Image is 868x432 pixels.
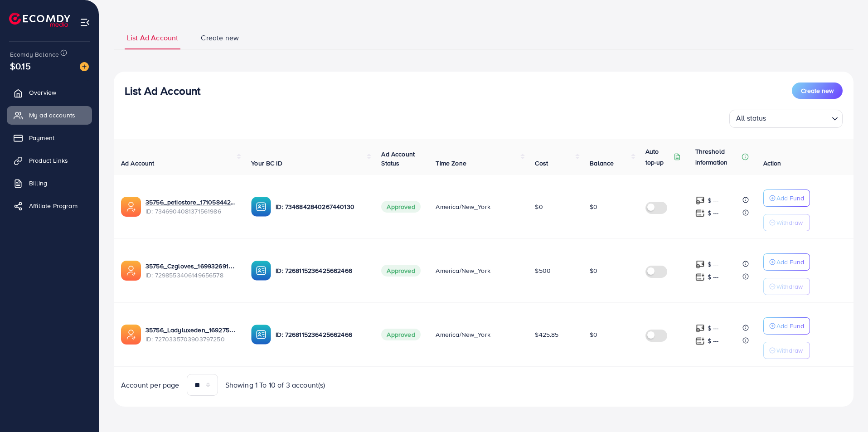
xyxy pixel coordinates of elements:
div: Search for option [729,110,843,128]
span: $0 [590,266,597,275]
img: logo [9,13,70,27]
span: ID: 7346904081371561986 [145,207,237,216]
p: Add Fund [776,320,804,331]
span: Cost [535,159,548,168]
p: Auto top-up [645,146,672,168]
span: America/New_York [436,330,490,339]
span: Affiliate Program [29,201,78,210]
p: $ --- [708,259,719,270]
img: top-up amount [695,324,705,333]
img: image [80,62,89,71]
a: Billing [7,174,92,192]
span: $0 [535,202,543,211]
span: Create new [201,33,239,43]
p: ID: 7268115236425662466 [276,329,367,340]
p: Threshold information [695,146,740,168]
p: ID: 7346842840267440130 [276,201,367,212]
span: Ad Account Status [381,150,415,168]
input: Search for option [769,112,828,126]
p: ID: 7268115236425662466 [276,265,367,276]
img: ic-ba-acc.ded83a64.svg [251,325,271,345]
button: Add Fund [763,253,810,271]
span: $425.85 [535,330,558,339]
button: Add Fund [763,317,810,335]
button: Withdraw [763,278,810,295]
span: Showing 1 To 10 of 3 account(s) [225,380,325,390]
p: Withdraw [776,281,803,292]
a: 35756_Ladyluxeden_1692756947600 [145,325,237,335]
img: menu [80,17,90,28]
span: Overview [29,88,56,97]
a: Affiliate Program [7,197,92,215]
div: <span class='underline'>35756_petiostore_1710584427316</span></br>7346904081371561986 [145,198,237,216]
iframe: Chat [829,391,861,425]
img: top-up amount [695,260,705,269]
img: top-up amount [695,272,705,282]
a: Overview [7,83,92,102]
a: 35756_petiostore_1710584427316 [145,198,237,207]
span: Account per page [121,380,179,390]
span: All status [734,111,768,126]
img: ic-ba-acc.ded83a64.svg [251,197,271,217]
img: ic-ads-acc.e4c84228.svg [121,325,141,345]
span: ID: 7270335703903797250 [145,335,237,344]
span: $500 [535,266,551,275]
span: $0 [590,202,597,211]
button: Create new [792,83,843,99]
img: ic-ads-acc.e4c84228.svg [121,261,141,281]
span: Ad Account [121,159,155,168]
span: My ad accounts [29,111,75,120]
span: Approved [381,265,420,277]
span: Ecomdy Balance [10,50,59,59]
p: $ --- [708,335,719,346]
button: Add Fund [763,189,810,207]
span: Action [763,159,781,168]
span: ID: 7298553406149656578 [145,271,237,280]
img: ic-ba-acc.ded83a64.svg [251,261,271,281]
span: Create new [801,86,834,95]
div: <span class='underline'>35756_Ladyluxeden_1692756947600</span></br>7270335703903797250 [145,325,237,344]
p: $ --- [708,272,719,282]
span: Payment [29,133,54,142]
a: Payment [7,129,92,147]
span: $0.15 [10,59,31,73]
span: Product Links [29,156,68,165]
span: Balance [590,159,614,168]
img: ic-ads-acc.e4c84228.svg [121,197,141,217]
span: $0 [590,330,597,339]
span: Time Zone [436,159,466,168]
p: Withdraw [776,217,803,228]
span: Your BC ID [251,159,282,168]
p: Add Fund [776,193,804,204]
button: Withdraw [763,214,810,231]
button: Withdraw [763,342,810,359]
p: Add Fund [776,257,804,267]
span: Billing [29,179,47,188]
span: Approved [381,329,420,340]
img: top-up amount [695,336,705,346]
a: 35756_Czgloves_1699326911843 [145,262,237,271]
div: <span class='underline'>35756_Czgloves_1699326911843</span></br>7298553406149656578 [145,262,237,280]
h3: List Ad Account [125,84,200,97]
img: top-up amount [695,196,705,205]
a: My ad accounts [7,106,92,124]
a: Product Links [7,151,92,170]
img: top-up amount [695,209,705,218]
p: $ --- [708,195,719,206]
p: $ --- [708,208,719,218]
p: $ --- [708,323,719,334]
span: List Ad Account [127,33,178,43]
span: America/New_York [436,202,490,211]
span: America/New_York [436,266,490,275]
span: Approved [381,201,420,213]
p: Withdraw [776,345,803,356]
